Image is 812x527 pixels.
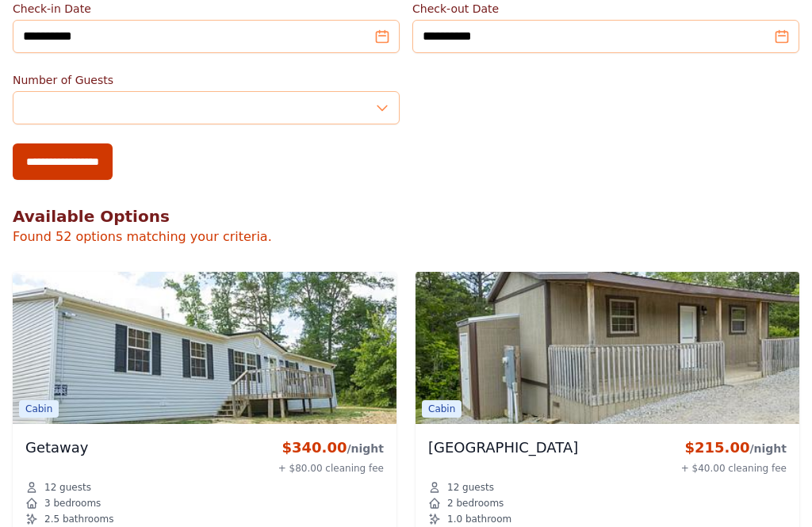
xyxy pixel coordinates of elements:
h3: [GEOGRAPHIC_DATA] [428,437,578,459]
div: $215.00 [681,437,787,459]
div: $340.00 [278,437,384,459]
span: Cabin [422,400,462,418]
h2: Available Options [13,205,799,227]
span: 3 bedrooms [44,497,101,510]
p: Found 52 options matching your criteria. [13,227,799,246]
span: /night [749,442,787,455]
label: Number of Guests [13,72,400,88]
label: Check-in Date [13,1,400,17]
span: 12 guests [44,481,91,494]
div: + $80.00 cleaning fee [278,462,384,475]
span: 2 bedrooms [447,497,504,510]
h3: Getaway [25,437,89,459]
span: /night [347,442,384,455]
div: + $40.00 cleaning fee [681,462,787,475]
span: 1.0 bathroom [447,513,511,525]
img: Getaway [13,272,396,424]
span: Cabin [19,400,59,418]
span: 12 guests [447,481,494,494]
img: Hillbilly Palace [416,272,799,424]
label: Check-out Date [412,1,799,17]
span: 2.5 bathrooms [44,513,113,525]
